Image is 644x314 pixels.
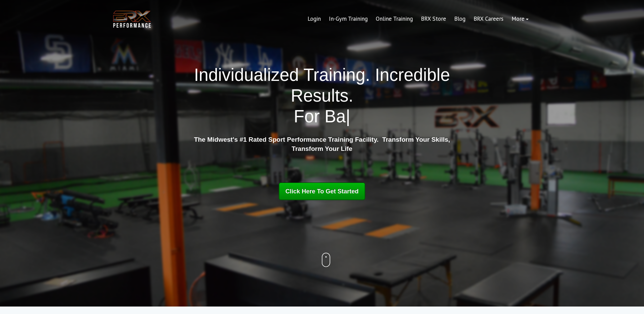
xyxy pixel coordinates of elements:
[112,9,152,30] img: BRX Transparent Logo-2
[470,11,508,27] a: BRX Careers
[303,11,325,27] a: Login
[194,136,450,152] strong: The Midwest's #1 Rated Sport Performance Training Facility. Transform Your Skills, Transform Your...
[294,107,346,126] span: For Ba
[303,11,533,27] div: Navigation Menu
[346,107,350,126] span: |
[417,11,450,27] a: BRX Store
[286,188,359,195] span: Click Here To Get Started
[372,11,417,27] a: Online Training
[325,11,372,27] a: In-Gym Training
[191,65,453,127] h1: Individualized Training. Incredible Results.
[450,11,470,27] a: Blog
[508,11,533,27] a: More
[279,182,366,200] a: Click Here To Get Started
